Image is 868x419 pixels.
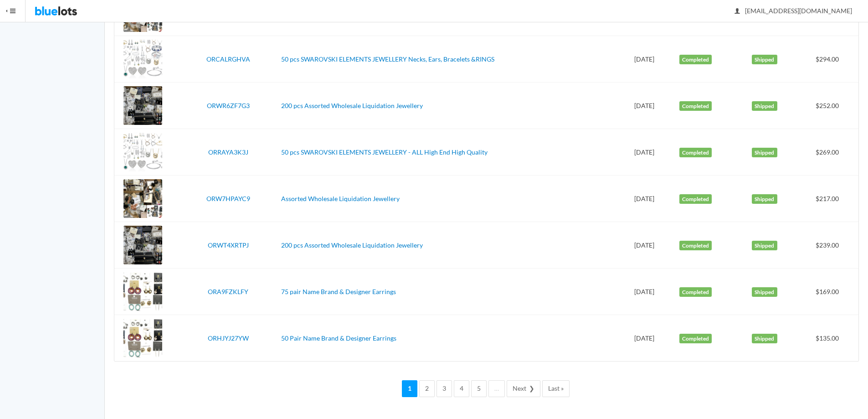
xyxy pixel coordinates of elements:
[208,241,249,249] a: ORWT4XRTPJ
[801,176,858,222] td: $217.00
[281,288,396,295] a: 75 pair Name Brand & Designer Earrings
[752,241,777,251] label: Shipped
[488,380,505,397] a: …
[208,288,248,295] a: ORA9FZKLFY
[801,315,858,362] td: $135.00
[402,380,417,397] a: 1
[679,101,712,111] label: Completed
[626,222,663,269] td: [DATE]
[752,287,777,297] label: Shipped
[454,380,469,397] a: 4
[801,36,858,83] td: $294.00
[437,380,452,397] a: 3
[679,148,712,158] label: Completed
[206,55,250,63] a: ORCALRGHVA
[208,334,249,342] a: ORHJYJ27YW
[281,148,488,156] a: 50 pcs SWAROVSKI ELEMENTS JEWELLERY - ALL High End High Quality
[626,36,663,83] td: [DATE]
[752,334,777,344] label: Shipped
[207,102,250,109] a: ORWR6ZF7G3
[507,380,540,397] a: Next ❯
[801,83,858,129] td: $252.00
[733,7,742,16] ion-icon: person
[281,241,423,249] a: 200 pcs Assorted Wholesale Liquidation Jewellery
[626,176,663,222] td: [DATE]
[801,129,858,176] td: $269.00
[679,55,712,65] label: Completed
[679,194,712,204] label: Completed
[735,7,852,15] span: [EMAIL_ADDRESS][DOMAIN_NAME]
[801,269,858,315] td: $169.00
[752,101,777,111] label: Shipped
[542,380,570,397] a: Last »
[206,195,250,202] a: ORW7HPAYC9
[679,287,712,297] label: Completed
[626,269,663,315] td: [DATE]
[752,148,777,158] label: Shipped
[626,129,663,176] td: [DATE]
[208,148,248,156] a: ORRAYA3K3J
[752,55,777,65] label: Shipped
[281,195,400,202] a: Assorted Wholesale Liquidation Jewellery
[281,102,423,109] a: 200 pcs Assorted Wholesale Liquidation Jewellery
[679,241,712,251] label: Completed
[679,334,712,344] label: Completed
[752,194,777,204] label: Shipped
[626,83,663,129] td: [DATE]
[281,334,396,342] a: 50 Pair Name Brand & Designer Earrings
[626,315,663,362] td: [DATE]
[419,380,435,397] a: 2
[281,55,494,63] a: 50 pcs SWAROVSKI ELEMENTS JEWELLERY Necks, Ears, Bracelets &RINGS
[801,222,858,269] td: $239.00
[471,380,487,397] a: 5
